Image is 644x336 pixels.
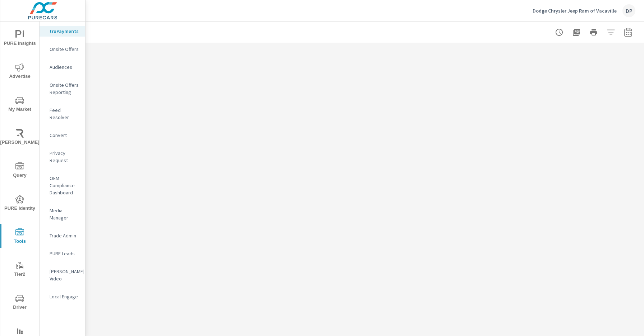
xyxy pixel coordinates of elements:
span: Tools [3,228,37,246]
div: Convert [40,130,85,141]
span: [PERSON_NAME] [3,129,37,147]
button: Print Report [586,25,601,39]
div: Trade Admin [40,230,85,241]
div: OEM Compliance Dashboard [40,173,85,198]
span: Tier2 [3,261,37,279]
div: Privacy Request [40,148,85,166]
div: Onsite Offers [40,44,85,55]
div: PURE Leads [40,248,85,259]
span: Advertise [3,63,37,81]
span: Query [3,162,37,180]
p: Audiences [50,63,79,71]
p: Feed Resolver [50,107,79,121]
div: DP [622,4,635,17]
p: Onsite Offers Reporting [50,81,79,96]
p: PURE Leads [50,250,79,257]
div: Feed Resolver [40,105,85,123]
span: PURE Identity [3,195,37,213]
p: truPayments [50,28,79,35]
span: My Market [3,96,37,114]
p: Privacy Request [50,150,79,164]
p: Dodge Chrysler Jeep Ram of Vacaville [533,8,617,14]
div: Audiences [40,62,85,72]
div: [PERSON_NAME] Video [40,266,85,284]
div: truPayments [40,26,85,37]
button: "Export Report to PDF" [569,25,584,39]
div: Media Manager [40,205,85,223]
p: Trade Admin [50,232,79,239]
p: Media Manager [50,207,79,221]
p: OEM Compliance Dashboard [50,175,79,196]
p: Convert [50,132,79,139]
button: Select Date Range [621,25,635,39]
div: Local Engage [40,291,85,302]
p: Onsite Offers [50,46,79,53]
p: Local Engage [50,293,79,300]
span: PURE Insights [3,30,37,48]
div: Onsite Offers Reporting [40,80,85,98]
p: [PERSON_NAME] Video [50,268,79,282]
span: Driver [3,294,37,312]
